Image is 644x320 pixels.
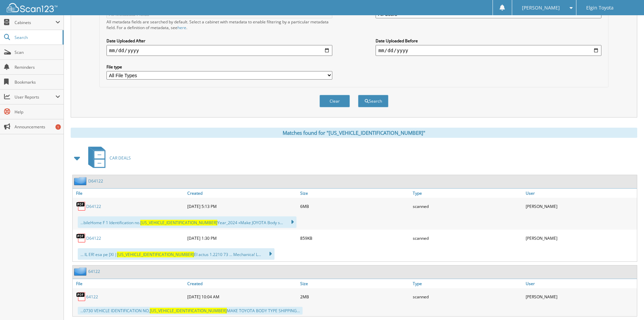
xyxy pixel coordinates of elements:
a: Created [186,189,299,198]
div: 2MB [299,290,411,303]
a: 64122 [86,294,98,300]
img: folder2.png [74,177,88,185]
img: PDF.png [76,233,86,243]
div: [PERSON_NAME] [524,290,637,303]
a: File [73,189,186,198]
input: end [376,45,601,56]
img: PDF.png [76,292,86,302]
a: File [73,279,186,288]
a: here [177,25,186,30]
span: Reminders [15,64,60,70]
a: 64122 [88,269,100,274]
div: [DATE] 10:04 AM [186,290,299,303]
div: [PERSON_NAME] [524,231,637,245]
span: User Reports [15,94,55,100]
div: scanned [411,290,524,303]
img: folder2.png [74,267,88,276]
a: User [524,189,637,198]
div: ...0730 VEHICLE IDENTIFICATION NO, MAKE TOYOTA BODY TYPE SHIPPING... [78,307,303,315]
div: ...bileHome F 1 Identification no. Year_2024 «Make JOYOTA Body s... [78,216,296,228]
a: Created [186,279,299,288]
button: Search [358,95,388,107]
span: Announcements [15,124,60,130]
span: Scan [15,49,60,55]
span: Cabinets [15,20,55,25]
a: User [524,279,637,288]
span: Elgin Toyota [586,6,614,10]
div: scanned [411,199,524,213]
a: Size [299,279,411,288]
span: CAR DEALS [110,155,131,161]
a: Type [411,279,524,288]
span: Help [15,109,60,115]
img: PDF.png [76,201,86,211]
button: Clear [319,95,350,107]
span: Search [15,35,59,40]
a: D64122 [86,204,101,209]
div: 6MB [299,199,411,213]
div: scanned [411,231,524,245]
div: All metadata fields are searched by default. Select a cabinet with metadata to enable filtering b... [106,19,332,30]
span: [US_VEHICLE_IDENTIFICATION_NUMBER] [117,252,194,257]
div: 1 [55,124,61,130]
span: [PERSON_NAME] [522,6,560,10]
input: start [106,45,332,56]
span: [US_VEHICLE_IDENTIFICATION_NUMBER] [140,220,217,226]
div: ... IL ER! esa pe [XI | EI actus 1.2210 73 ... Mechanica! L... [78,248,275,260]
a: Size [299,189,411,198]
iframe: Chat Widget [610,287,644,320]
img: scan123-logo-white.svg [7,3,57,12]
div: [DATE] 5:13 PM [186,199,299,213]
div: [PERSON_NAME] [524,199,637,213]
a: CAR DEALS [84,145,131,171]
label: File type [106,64,332,70]
span: [US_VEHICLE_IDENTIFICATION_NUMBER] [150,308,227,314]
label: Date Uploaded Before [376,38,601,44]
a: D64122 [86,235,101,241]
label: Date Uploaded After [106,38,332,44]
div: 859KB [299,231,411,245]
span: Bookmarks [15,79,60,85]
div: Matches found for "[US_VEHICLE_IDENTIFICATION_NUMBER]" [71,128,637,138]
div: [DATE] 1:30 PM [186,231,299,245]
a: D64122 [88,178,103,184]
a: Type [411,189,524,198]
